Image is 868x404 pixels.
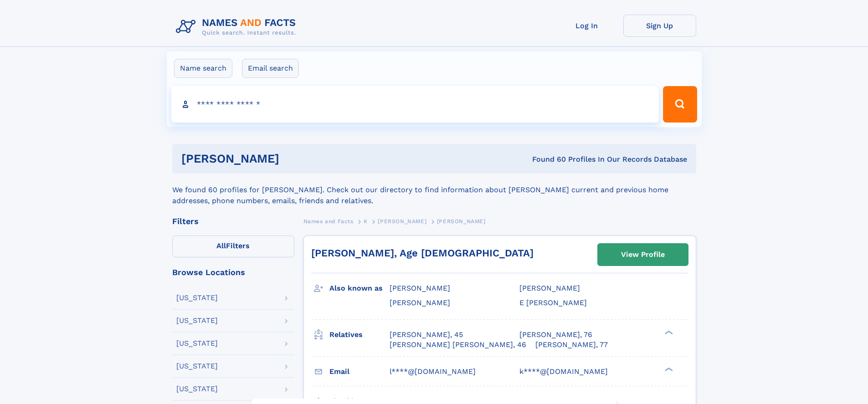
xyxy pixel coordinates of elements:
[176,317,218,324] div: [US_STATE]
[621,244,665,265] div: View Profile
[437,218,486,225] span: [PERSON_NAME]
[364,218,368,225] span: K
[329,281,390,296] h3: Also known as
[406,154,687,164] div: Found 60 Profiles In Our Records Database
[174,59,232,78] label: Name search
[303,215,354,227] a: Names and Facts
[242,59,299,78] label: Email search
[663,329,673,335] div: ❯
[378,215,426,227] a: [PERSON_NAME]
[519,298,587,307] span: E [PERSON_NAME]
[172,174,696,206] div: We found 60 profiles for [PERSON_NAME]. Check out our directory to find information about [PERSON...
[519,284,580,292] span: [PERSON_NAME]
[181,153,406,164] h1: [PERSON_NAME]
[364,215,368,227] a: K
[172,235,294,257] label: Filters
[176,385,218,393] div: [US_STATE]
[311,247,534,259] a: [PERSON_NAME], Age [DEMOGRAPHIC_DATA]
[329,327,390,343] h3: Relatives
[390,330,463,340] a: [PERSON_NAME], 45
[329,364,390,379] h3: Email
[623,15,696,37] a: Sign Up
[172,217,294,225] div: Filters
[519,330,592,340] a: [PERSON_NAME], 76
[663,86,697,123] button: Search Button
[550,15,623,37] a: Log In
[390,284,450,292] span: [PERSON_NAME]
[172,15,303,39] img: Logo Names and Facts
[390,298,450,307] span: [PERSON_NAME]
[216,241,226,250] span: All
[176,294,218,302] div: [US_STATE]
[535,340,608,350] a: [PERSON_NAME], 77
[598,244,688,266] a: View Profile
[390,340,526,350] a: [PERSON_NAME] [PERSON_NAME], 46
[171,86,659,123] input: search input
[172,268,294,276] div: Browse Locations
[378,218,426,225] span: [PERSON_NAME]
[663,366,673,372] div: ❯
[176,363,218,370] div: [US_STATE]
[176,340,218,347] div: [US_STATE]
